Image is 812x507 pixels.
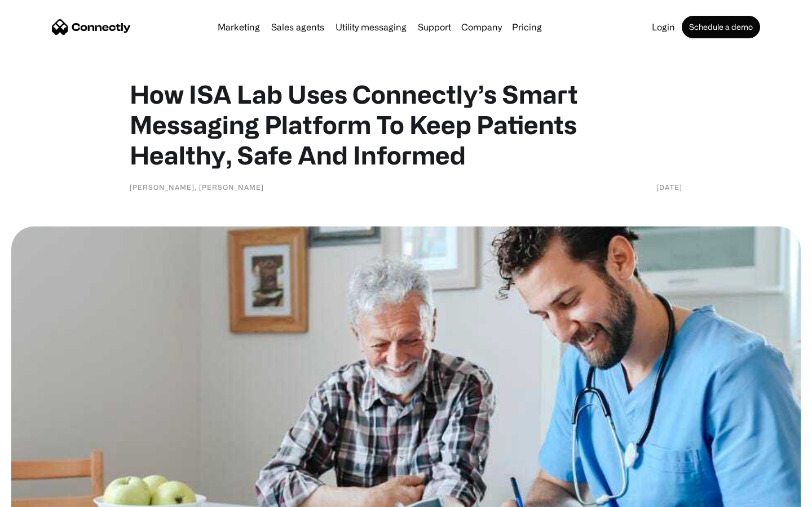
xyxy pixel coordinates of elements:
[130,181,264,193] div: [PERSON_NAME], [PERSON_NAME]
[331,23,411,32] a: Utility messaging
[213,23,264,32] a: Marketing
[682,16,760,38] a: Schedule a demo
[507,23,546,32] a: Pricing
[656,181,682,193] div: [DATE]
[461,19,502,35] div: Company
[11,487,68,503] aside: Language selected: English
[130,79,682,170] h1: How ISA Lab Uses Connectly’s Smart Messaging Platform To Keep Patients Healthy, Safe And Informed
[23,487,68,503] ul: Language list
[413,23,456,32] a: Support
[267,23,329,32] a: Sales agents
[647,23,679,32] a: Login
